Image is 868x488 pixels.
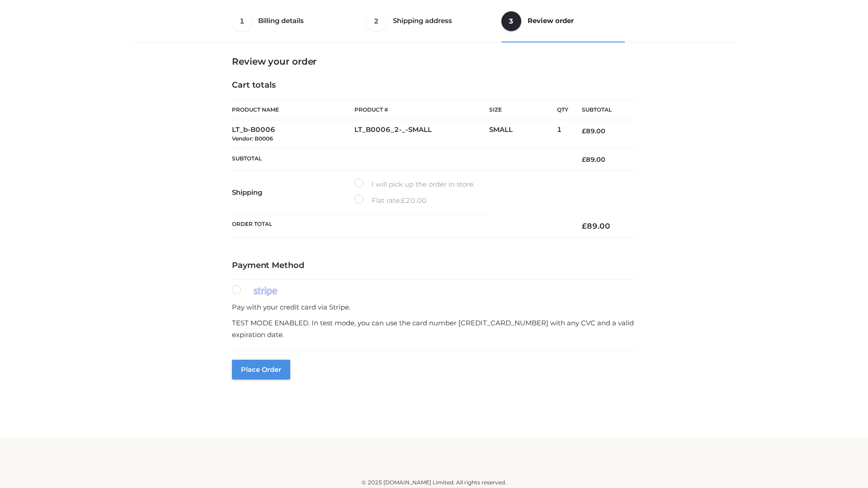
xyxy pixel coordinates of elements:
th: Order Total [232,214,568,238]
h4: Payment Method [232,261,636,271]
th: Product Name [232,99,354,120]
th: Qty [557,99,568,120]
span: £ [582,155,586,164]
span: £ [582,127,586,135]
label: I will pick up the order in store. [354,178,475,190]
td: LT_b-B0006 [232,120,354,149]
p: Pay with your credit card via Stripe. [232,301,636,313]
td: 1 [557,120,568,149]
th: Size [489,100,552,120]
span: £ [582,221,587,230]
bdi: 89.00 [582,155,605,164]
th: Subtotal [232,148,568,170]
bdi: 89.00 [582,221,610,230]
h3: Review your order [232,56,636,67]
span: £ [401,196,406,205]
td: SMALL [489,120,557,149]
th: Shipping [232,171,354,214]
small: Vendor: B0006 [232,135,273,142]
bdi: 20.00 [401,196,427,205]
p: TEST MODE ENABLED. In test mode, you can use the card number [CREDIT_CARD_NUMBER] with any CVC an... [232,317,636,340]
h4: Cart totals [232,80,636,90]
th: Subtotal [568,100,636,120]
div: © 2025 [DOMAIN_NAME] Limited. All rights reserved. [134,478,734,487]
td: LT_B0006_2-_-SMALL [354,120,489,149]
bdi: 89.00 [582,127,605,135]
label: Flat rate: [354,195,427,206]
button: Place order [232,360,290,380]
th: Product # [354,99,489,120]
